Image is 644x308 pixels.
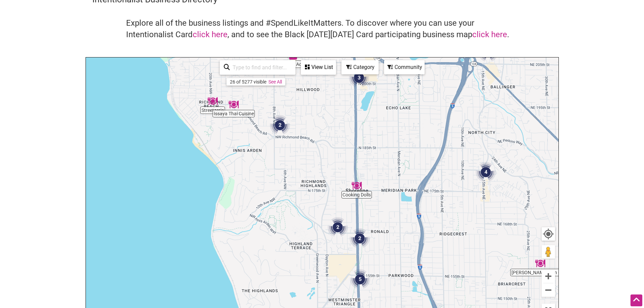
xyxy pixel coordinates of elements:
div: See a list of the visible businesses [301,60,336,75]
div: Cooking Dolls [352,181,362,191]
div: Category [342,61,378,74]
div: 4 [476,162,496,182]
a: See All [268,79,282,85]
input: Type to find and filter... [230,61,291,74]
div: 3 [349,68,369,88]
div: 2 [270,115,290,135]
h4: Explore all of the business listings and #SpendLikeItMatters. To discover where you can use your ... [126,18,518,40]
div: 26 of 5277 visible [230,79,266,85]
div: Streetzeria [208,96,218,106]
div: 2 [350,228,370,248]
div: Patty Pan Coop [535,258,545,268]
div: View List [302,61,335,74]
div: Scroll Back to Top [630,294,642,306]
div: Community [385,61,424,74]
a: click here [193,30,228,39]
div: Filter by Community [384,60,425,74]
div: 5 [350,269,370,289]
div: 2 [328,217,348,237]
div: Type to search and filter [220,60,295,75]
div: Filter by category [341,60,379,74]
button: Drag Pegman onto the map to open Street View [542,245,555,259]
button: Your Location [542,227,555,241]
button: Zoom out [542,283,555,297]
button: Zoom in [542,269,555,283]
div: Issaya Thai Cuisine [229,99,239,110]
a: click here [472,30,507,39]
